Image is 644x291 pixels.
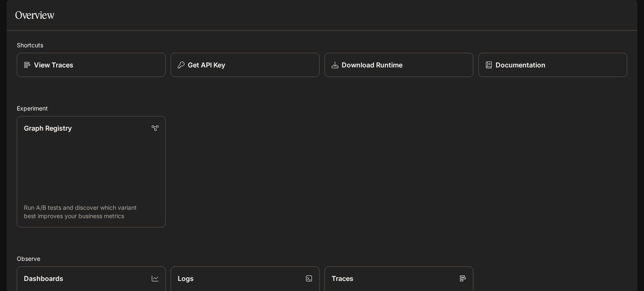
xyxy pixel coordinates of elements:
[24,273,63,283] p: Dashboards
[325,53,473,77] a: Download Runtime
[496,60,545,70] p: Documentation
[6,4,21,19] button: open drawer
[342,60,402,70] p: Download Runtime
[17,53,166,77] a: View Traces
[332,273,353,283] p: Traces
[478,53,627,77] a: Documentation
[17,116,166,227] a: Graph RegistryRun A/B tests and discover which variant best improves your business metrics
[17,104,627,113] h2: Experiment
[171,53,319,77] button: Get API Key
[178,273,194,283] p: Logs
[24,203,158,220] p: Run A/B tests and discover which variant best improves your business metrics
[17,41,627,49] h2: Shortcuts
[34,60,73,70] p: View Traces
[17,254,627,263] h2: Observe
[188,60,225,70] p: Get API Key
[15,7,54,23] h1: Overview
[24,123,72,133] p: Graph Registry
